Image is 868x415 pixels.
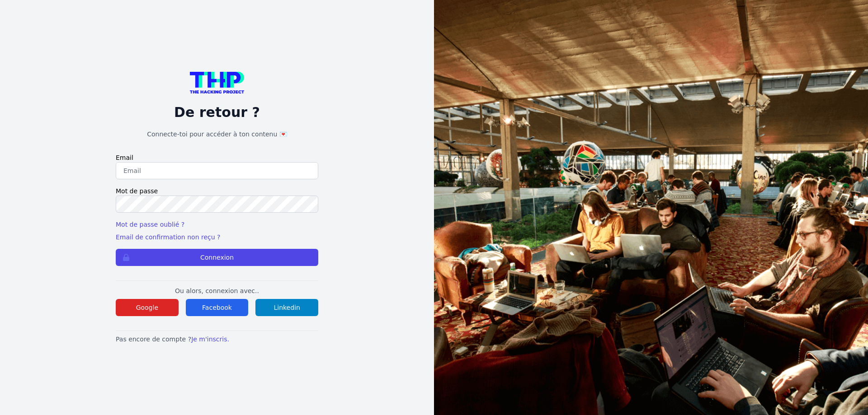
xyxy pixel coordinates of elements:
[116,249,318,266] button: Connexion
[116,286,318,295] p: Ou alors, connexion avec..
[116,162,318,179] input: Email
[255,299,318,316] button: Linkedin
[190,72,244,93] img: logo
[186,299,249,316] button: Facebook
[116,299,179,316] button: Google
[116,104,318,121] p: De retour ?
[191,336,229,343] a: Je m'inscris.
[116,233,220,241] a: Email de confirmation non reçu ?
[116,153,318,162] label: Email
[116,187,318,196] label: Mot de passe
[116,130,318,139] h1: Connecte-toi pour accéder à ton contenu 💌
[116,335,318,344] p: Pas encore de compte ?
[116,221,184,228] a: Mot de passe oublié ?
